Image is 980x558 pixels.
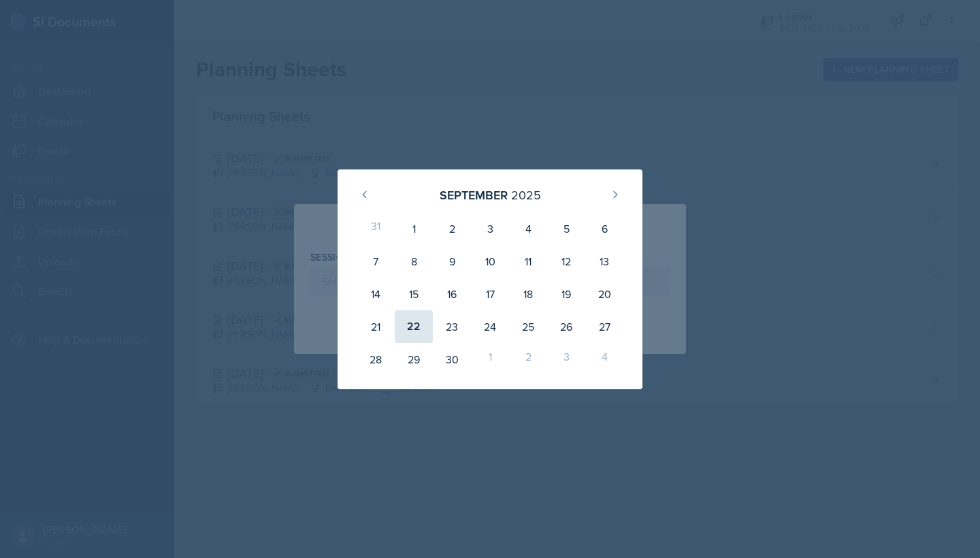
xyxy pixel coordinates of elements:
[509,278,547,310] div: 18
[395,245,433,278] div: 8
[471,310,509,343] div: 24
[471,278,509,310] div: 17
[395,278,433,310] div: 15
[433,343,471,376] div: 30
[471,245,509,278] div: 10
[547,310,585,343] div: 26
[585,310,623,343] div: 27
[585,245,623,278] div: 13
[357,310,395,343] div: 21
[585,278,623,310] div: 20
[509,343,547,376] div: 2
[585,343,623,376] div: 4
[440,186,508,204] div: September
[547,343,585,376] div: 3
[357,343,395,376] div: 28
[585,212,623,245] div: 6
[509,245,547,278] div: 11
[509,212,547,245] div: 4
[433,212,471,245] div: 2
[357,245,395,278] div: 7
[357,212,395,245] div: 31
[547,212,585,245] div: 5
[471,212,509,245] div: 3
[511,186,541,204] div: 2025
[433,245,471,278] div: 9
[547,245,585,278] div: 12
[509,310,547,343] div: 25
[395,310,433,343] div: 22
[433,278,471,310] div: 16
[395,212,433,245] div: 1
[471,343,509,376] div: 1
[547,278,585,310] div: 19
[395,343,433,376] div: 29
[357,278,395,310] div: 14
[433,310,471,343] div: 23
